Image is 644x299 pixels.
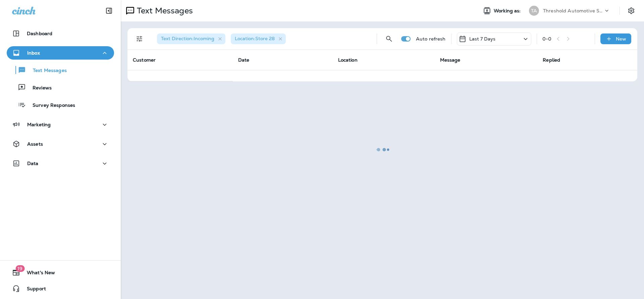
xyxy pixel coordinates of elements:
button: 19What's New [7,266,114,279]
button: Inbox [7,46,114,60]
span: 19 [15,265,24,272]
p: Reviews [26,85,52,91]
button: Support [7,282,114,295]
p: Marketing [27,122,51,127]
p: Dashboard [27,31,52,36]
button: Data [7,157,114,170]
p: Text Messages [26,68,67,74]
span: What's New [20,270,55,278]
p: Inbox [27,50,40,56]
button: Text Messages [7,63,114,77]
button: Survey Responses [7,98,114,112]
p: Data [27,161,39,166]
button: Assets [7,137,114,151]
p: Assets [27,141,43,147]
span: Support [20,286,46,294]
p: Survey Responses [26,102,75,109]
button: Marketing [7,118,114,131]
p: New [616,36,626,42]
button: Reviews [7,80,114,94]
button: Collapse Sidebar [100,4,118,17]
button: Dashboard [7,27,114,40]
